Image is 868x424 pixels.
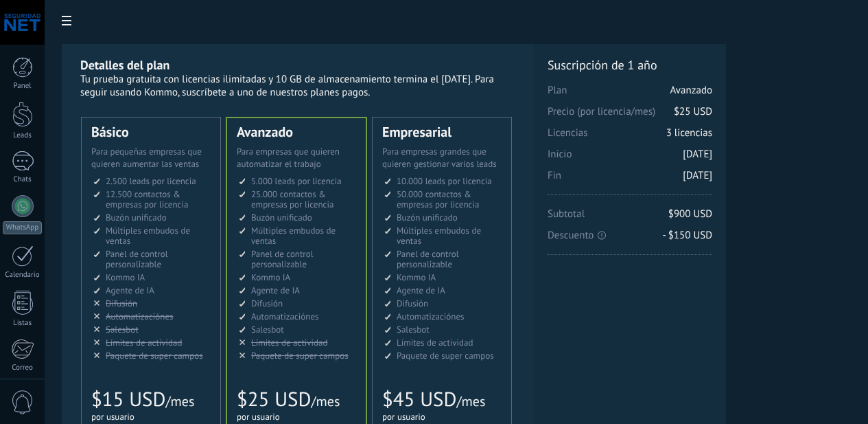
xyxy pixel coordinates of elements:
span: - $150 USD [663,229,712,242]
span: Límites de actividad [106,337,183,348]
span: Múltiples embudos de ventas [397,225,481,247]
span: Límites de actividad [397,337,473,348]
span: Avanzado [670,84,712,97]
span: Agente de IA [106,284,154,296]
span: Para empresas grandes que quieren gestionar varios leads [382,146,497,170]
div: Calendario [3,271,43,280]
span: 10.000 leads por licencia [397,175,492,187]
span: Paquete de super campos [106,350,203,361]
span: Suscripción de 1 año [548,57,712,73]
span: por usuario [91,411,134,423]
span: Descuento [548,229,712,242]
span: 25.000 contactos & empresas por licencia [251,188,333,210]
span: Fin [548,169,712,190]
span: Difusión [397,298,428,309]
span: Agente de IA [397,284,445,296]
span: Automatizaciónes [397,311,465,322]
div: Tu prueba gratuita con licencias ilimitadas y 10 GB de almacenamiento termina el [DATE]. Para seg... [80,73,517,99]
b: Detalles del plan [80,57,169,73]
span: por usuario [382,411,425,423]
span: $45 USD [382,386,456,412]
span: Difusión [251,298,283,309]
span: /mes [456,392,485,410]
div: Básico [91,125,211,139]
span: Precio (por licencia/mes) [548,105,712,126]
span: Panel de control personalizable [397,248,459,270]
span: $25 USD [237,386,311,412]
span: Kommo IA [397,271,436,283]
span: 50.000 contactos & empresas por licencia [397,188,479,210]
div: Listas [3,319,43,328]
span: Plan [548,84,712,105]
div: WhatsApp [3,221,42,234]
span: Múltiples embudos de ventas [106,225,190,247]
div: Correo [3,364,43,372]
span: $25 USD [674,105,712,118]
span: Automatizaciónes [106,311,174,322]
div: Chats [3,175,43,184]
span: /mes [311,392,340,410]
span: Panel de control personalizable [251,248,314,270]
span: por usuario [237,411,280,423]
span: Difusión [106,298,137,309]
span: Salesbot [397,324,430,335]
span: 2.500 leads por licencia [106,175,196,187]
span: Buzón unificado [251,212,312,223]
span: Panel de control personalizable [106,248,168,270]
span: Múltiples embudos de ventas [251,225,336,247]
span: Paquete de super campos [397,350,494,361]
span: 3 licencias [666,126,712,140]
span: Licencias [548,126,712,148]
span: 5.000 leads por licencia [251,175,342,187]
span: Buzón unificado [397,212,458,223]
span: Kommo IA [106,271,145,283]
span: $900 USD [668,208,712,221]
span: Para empresas que quieren automatizar el trabajo [237,146,340,170]
span: [DATE] [683,148,712,161]
span: Kommo IA [251,271,290,283]
span: Límites de actividad [251,337,328,348]
span: Paquete de super campos [251,350,349,361]
span: Agente de IA [251,284,300,296]
span: Salesbot [106,324,139,335]
span: /mes [165,392,194,410]
span: Subtotal [548,208,712,229]
span: Buzón unificado [106,212,167,223]
span: 12.500 contactos & empresas por licencia [106,188,188,210]
span: Para pequeñas empresas que quieren aumentar las ventas [91,146,202,170]
div: Leads [3,131,43,140]
span: Salesbot [251,324,284,335]
span: $15 USD [91,386,165,412]
span: Automatizaciónes [251,311,319,322]
div: Avanzado [237,125,356,139]
div: Empresarial [382,125,502,139]
div: Panel [3,82,43,91]
span: Inicio [548,148,712,169]
span: [DATE] [683,169,712,182]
